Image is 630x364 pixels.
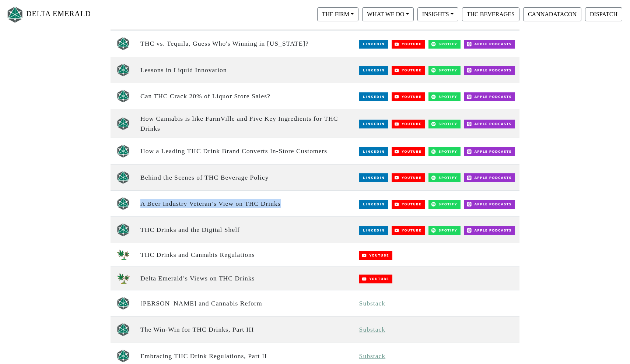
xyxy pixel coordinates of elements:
img: YouTube [392,200,425,209]
img: cannadatacon logo [117,273,130,284]
img: Spotify [428,173,461,182]
img: LinkedIn [359,120,388,128]
img: LinkedIn [359,147,388,156]
img: Spotify [428,147,461,156]
td: Delta Emerald’s Views on THC Drinks [136,266,355,290]
img: LinkedIn [359,92,388,101]
img: YouTube [359,275,393,283]
img: Apple Podcasts [464,173,515,182]
img: YouTube [392,120,425,128]
img: Apple Podcasts [464,226,515,235]
td: THC Drinks and the Digital Shelf [136,217,355,243]
td: THC vs. Tequila, Guess Who's Winning in [US_STATE]? [136,31,355,57]
img: LinkedIn [359,173,388,182]
td: Behind the Scenes of THC Beverage Policy [136,164,355,190]
td: [PERSON_NAME] and Cannabis Reform [136,290,355,317]
img: dispatch logo [117,349,130,363]
img: LinkedIn [359,66,388,75]
img: YouTube [392,40,425,49]
img: YouTube [392,92,425,101]
img: dispatch logo [117,297,130,310]
td: Lessons in Liquid Innovation [136,57,355,83]
img: Spotify [428,40,461,49]
img: unscripted logo [117,89,130,103]
img: YouTube [392,66,425,75]
img: Apple Podcasts [464,66,515,75]
button: CANNADATACON [523,7,581,21]
button: INSIGHTS [417,7,458,21]
a: Substack [359,352,386,360]
a: DISPATCH [583,11,624,17]
img: LinkedIn [359,200,388,209]
img: Logo [6,5,24,24]
a: Substack [359,326,386,333]
img: unscripted logo [117,37,130,50]
td: Can THC Crack 20% of Liquor Store Sales? [136,83,355,109]
img: Spotify [428,92,461,101]
td: The Win-Win for THC Drinks, Part III [136,317,355,343]
a: DELTA EMERALD [6,3,91,26]
img: YouTube [392,226,425,235]
img: unscripted logo [117,171,130,184]
button: WHAT WE DO [362,7,414,21]
img: unscripted logo [117,117,130,130]
img: LinkedIn [359,226,388,235]
img: Spotify [428,226,461,235]
img: Apple Podcasts [464,200,515,209]
img: LinkedIn [359,40,388,49]
img: Spotify [428,200,461,209]
img: unscripted logo [117,63,130,77]
td: THC Drinks and Cannabis Regulations [136,243,355,266]
img: YouTube [392,147,425,156]
a: THC BEVERAGES [460,11,521,17]
button: THC BEVERAGES [462,7,519,21]
button: DISPATCH [585,7,622,21]
img: Spotify [428,120,461,128]
td: How a Leading THC Drink Brand Converts In-Store Customers [136,138,355,164]
img: cannadatacon logo [117,250,130,260]
a: CANNADATACON [521,11,583,17]
td: How Cannabis is like FarmVille and Five Key Ingredients for THC Drinks [136,109,355,138]
img: Apple Podcasts [464,40,515,49]
td: A Beer Industry Veteran’s View on THC Drinks [136,190,355,216]
img: Apple Podcasts [464,147,515,156]
img: Spotify [428,66,461,75]
img: Apple Podcasts [464,92,515,101]
img: dispatch logo [117,323,130,336]
a: Substack [359,300,386,307]
img: Apple Podcasts [464,120,515,128]
img: YouTube [392,173,425,182]
img: YouTube [359,251,393,260]
button: THE FIRM [317,7,358,21]
img: unscripted logo [117,144,130,158]
img: unscripted logo [117,197,130,210]
img: unscripted logo [117,223,130,236]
